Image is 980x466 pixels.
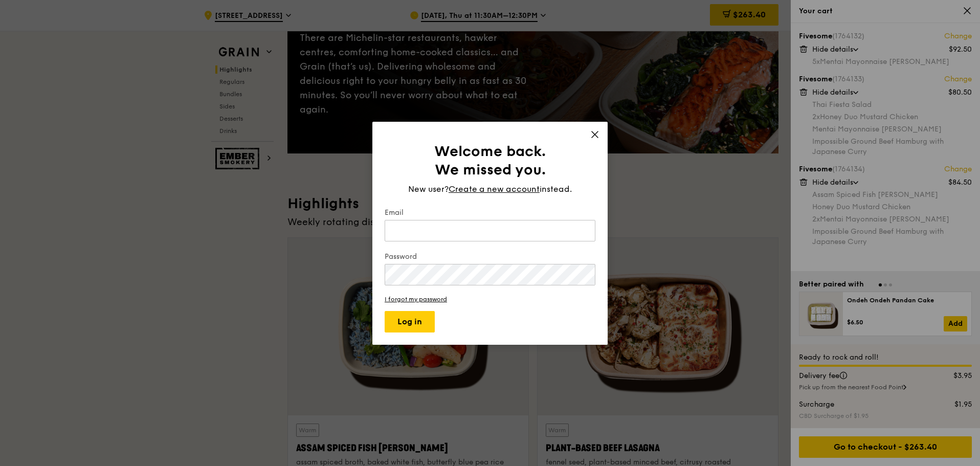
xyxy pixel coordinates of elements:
[540,184,572,194] span: instead.
[385,252,595,262] label: Password
[385,208,595,218] label: Email
[385,296,595,303] a: I forgot my password
[385,311,435,332] button: Log in
[385,142,595,179] h1: Welcome back. We missed you.
[408,184,449,194] span: New user?
[449,183,540,195] span: Create a new account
